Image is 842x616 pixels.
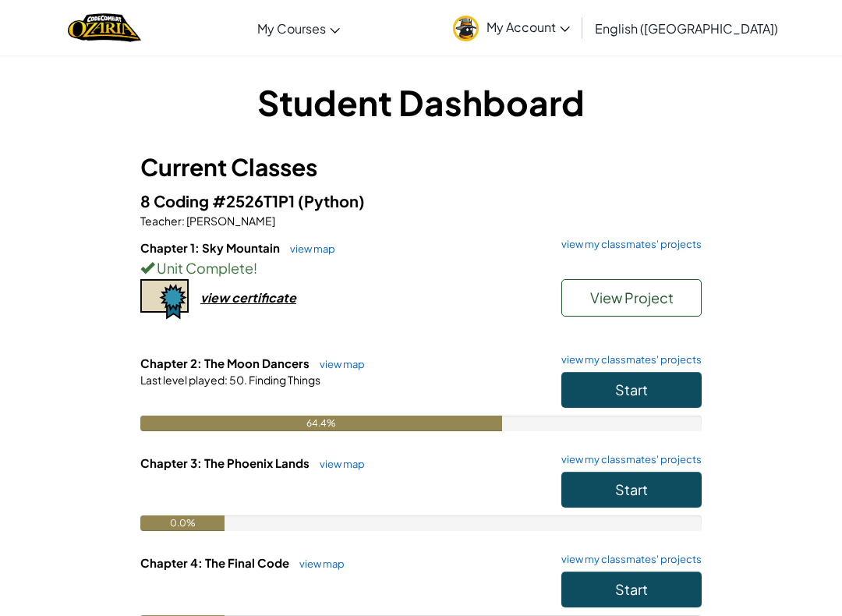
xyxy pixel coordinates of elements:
img: avatar [453,16,479,41]
img: certificate-icon.png [140,279,189,320]
span: Chapter 4: The Final Code [140,555,292,570]
a: English ([GEOGRAPHIC_DATA]) [587,7,786,49]
span: : [225,373,228,387]
span: Last level played [140,373,225,387]
a: view map [292,558,345,570]
span: Unit Complete [154,259,253,277]
div: view certificate [200,289,296,306]
a: view my classmates' projects [554,239,702,250]
span: Start [615,580,648,598]
a: Ozaria by CodeCombat logo [68,12,140,44]
button: Start [561,472,702,508]
h3: Current Classes [140,150,702,185]
button: View Project [561,279,702,317]
a: view my classmates' projects [554,554,702,565]
a: My Account [445,3,578,52]
span: Teacher [140,214,182,228]
button: Start [561,572,702,607]
h1: Student Dashboard [140,78,702,126]
span: Start [615,480,648,498]
span: Chapter 3: The Phoenix Lands [140,455,312,470]
span: (Python) [298,191,365,211]
img: Home [68,12,140,44]
span: Finding Things [247,373,320,387]
span: My Courses [257,20,326,37]
span: 50. [228,373,247,387]
span: View Project [590,289,674,306]
a: view certificate [140,289,296,306]
a: My Courses [249,7,348,49]
div: 0.0% [140,515,225,531]
span: Start [615,381,648,398]
span: Chapter 1: Sky Mountain [140,240,282,255]
a: view map [312,458,365,470]
span: English ([GEOGRAPHIC_DATA]) [595,20,778,37]
a: view my classmates' projects [554,355,702,365]
a: view map [282,243,335,255]
span: 8 Coding #2526T1P1 [140,191,298,211]
span: [PERSON_NAME] [185,214,275,228]
div: 64.4% [140,416,502,431]
a: view map [312,358,365,370]
span: : [182,214,185,228]
span: My Account [486,19,570,35]
a: view my classmates' projects [554,455,702,465]
span: Chapter 2: The Moon Dancers [140,356,312,370]
button: Start [561,372,702,408]
span: ! [253,259,257,277]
